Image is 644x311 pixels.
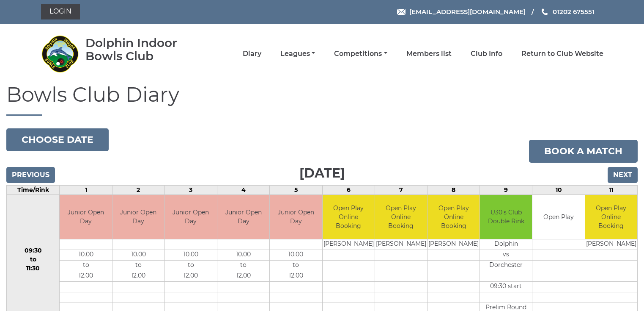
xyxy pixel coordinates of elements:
[217,261,269,271] td: to
[270,250,322,261] td: 10.00
[270,195,322,239] td: Junior Open Day
[480,261,532,271] td: Dorchester
[585,185,637,194] td: 11
[334,49,387,58] a: Competitions
[6,128,109,151] button: Choose date
[60,195,112,239] td: Junior Open Day
[165,195,217,239] td: Junior Open Day
[585,195,637,239] td: Open Play Online Booking
[540,7,595,17] a: Phone us 01202 675551
[112,261,164,271] td: to
[6,83,638,116] h1: Bowls Club Diary
[585,239,637,250] td: [PERSON_NAME]
[41,35,79,73] img: Dolphin Indoor Bowls Club
[165,271,217,282] td: 12.00
[521,49,603,58] a: Return to Club Website
[60,250,112,261] td: 10.00
[60,261,112,271] td: to
[270,185,322,194] td: 5
[397,9,406,15] img: Email
[480,239,532,250] td: Dolphin
[217,195,269,239] td: Junior Open Day
[164,185,217,194] td: 3
[165,250,217,261] td: 10.00
[280,49,315,58] a: Leagues
[112,185,164,194] td: 2
[397,7,526,17] a: Email [EMAIL_ADDRESS][DOMAIN_NAME]
[60,185,112,194] td: 1
[427,185,480,194] td: 8
[217,185,270,194] td: 4
[60,271,112,282] td: 12.00
[375,185,427,194] td: 7
[112,271,164,282] td: 12.00
[270,271,322,282] td: 12.00
[112,250,164,261] td: 10.00
[409,8,526,16] span: [EMAIL_ADDRESS][DOMAIN_NAME]
[165,261,217,271] td: to
[608,167,638,183] input: Next
[270,261,322,271] td: to
[41,4,80,19] a: Login
[7,185,60,194] td: Time/Rink
[480,195,532,239] td: U30's Club Double Rink
[217,250,269,261] td: 10.00
[471,49,502,58] a: Club Info
[529,140,638,163] a: Book a match
[323,195,375,239] td: Open Play Online Booking
[553,8,595,16] span: 01202 675551
[375,239,427,250] td: [PERSON_NAME]
[217,271,269,282] td: 12.00
[428,195,480,239] td: Open Play Online Booking
[480,282,532,292] td: 09:30 start
[6,167,55,183] input: Previous
[406,49,452,58] a: Members list
[480,185,532,194] td: 9
[322,185,375,194] td: 6
[542,8,548,15] img: Phone us
[243,49,261,58] a: Diary
[480,250,532,261] td: vs
[428,239,480,250] td: [PERSON_NAME]
[532,195,584,239] td: Open Play
[112,195,164,239] td: Junior Open Day
[375,195,427,239] td: Open Play Online Booking
[323,239,375,250] td: [PERSON_NAME]
[85,36,202,63] div: Dolphin Indoor Bowls Club
[532,185,585,194] td: 10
